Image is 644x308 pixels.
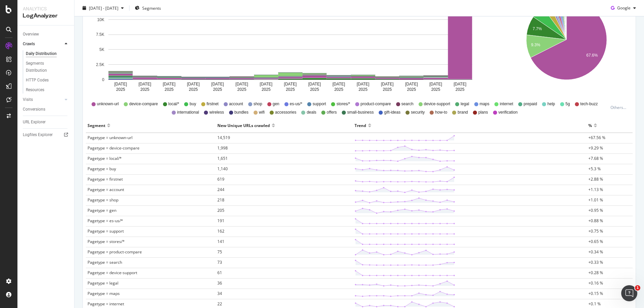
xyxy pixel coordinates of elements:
span: 162 [217,228,224,234]
text: [DATE] [405,82,418,86]
span: Pagetype = account [88,187,124,192]
span: 619 [217,176,224,182]
span: Pagetype = device-support [88,270,137,275]
a: Crawls [23,41,63,48]
text: 10K [97,17,104,22]
span: 141 [217,239,224,244]
span: support [313,101,326,107]
span: 1 [635,285,640,291]
span: Pagetype = device-compare [88,145,140,151]
span: [DATE] - [DATE] [89,5,118,11]
span: 205 [217,207,224,213]
span: 61 [217,270,222,275]
span: Pagetype = unknown-url [88,135,132,140]
text: [DATE] [284,82,297,86]
span: +0.65 % [588,239,603,244]
span: Pagetype = support [88,228,124,234]
span: Google [617,5,631,11]
span: Pagetype = es-us/* [88,218,123,224]
text: 2025 [334,87,343,92]
a: Segments Distribution [26,60,69,74]
span: unknown-url [97,101,119,107]
a: URL Explorer [23,119,69,126]
span: legal [461,101,469,107]
span: plans [478,110,488,115]
span: 218 [217,197,224,203]
a: Daily Distribution [26,50,69,57]
text: 2025 [189,87,198,92]
text: [DATE] [235,82,248,86]
span: +1.13 % [588,187,603,192]
text: 2025 [165,87,174,92]
span: +9.29 % [588,145,603,151]
span: Pagetype = legal [88,280,118,286]
span: +2.88 % [588,176,603,182]
span: +0.95 % [588,207,603,213]
span: brand [458,110,468,115]
text: 2.5K [96,62,104,67]
div: Segments Distribution [26,60,63,74]
div: New Unique URLs crawled [217,120,270,131]
a: Overview [23,31,69,38]
text: 2025 [213,87,222,92]
div: Conversions [23,106,45,113]
text: 2025 [455,87,465,92]
text: [DATE] [381,82,394,86]
text: [DATE] [187,82,200,86]
iframe: Intercom live chat [621,285,637,301]
span: tech-buzz [580,101,598,107]
text: [DATE] [429,82,442,86]
text: [DATE] [357,82,369,86]
text: 2025 [141,87,150,92]
a: Visits [23,96,63,103]
span: 75 [217,249,222,255]
span: 244 [217,187,224,192]
div: Analytics [23,5,69,12]
text: 2025 [310,87,319,92]
div: Crawls [23,41,35,48]
div: HTTP Codes [26,77,49,84]
span: Pagetype = firstnet [88,176,123,182]
button: Google [608,3,639,13]
text: [DATE] [308,82,321,86]
span: maps [480,101,489,107]
span: local/* [168,101,179,107]
span: gift-ideas [384,110,400,115]
div: Overview [23,31,39,38]
span: 34 [217,291,222,296]
span: Pagetype = gen [88,207,116,213]
a: HTTP Codes [26,77,69,84]
span: shop [254,101,262,107]
span: +0.88 % [588,218,603,224]
a: Conversions [23,106,69,113]
div: % [588,120,592,131]
text: 2025 [383,87,392,92]
span: +0.16 % [588,280,603,286]
div: Others... [610,105,629,110]
span: firstnet [207,101,219,107]
span: 191 [217,218,224,224]
div: LogAnalyzer [23,12,69,20]
text: [DATE] [260,82,272,86]
span: verification [498,110,518,115]
span: buy [190,101,196,107]
button: [DATE] - [DATE] [80,3,126,13]
span: Segments [142,5,161,11]
span: 1,651 [217,156,228,161]
span: search [401,101,414,107]
span: Pagetype = stores/* [88,239,125,244]
text: 0 [102,77,104,82]
text: [DATE] [163,82,175,86]
span: international [177,110,199,115]
span: help [547,101,555,107]
span: stores/* [336,101,350,107]
span: Pagetype = local/* [88,156,122,161]
button: Segments [132,3,164,13]
text: 67.6% [586,53,598,58]
span: +7.68 % [588,156,603,161]
div: Daily Distribution [26,50,57,57]
span: deals [307,110,316,115]
span: account [229,101,243,107]
text: [DATE] [453,82,466,86]
text: 7.5K [96,33,104,37]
